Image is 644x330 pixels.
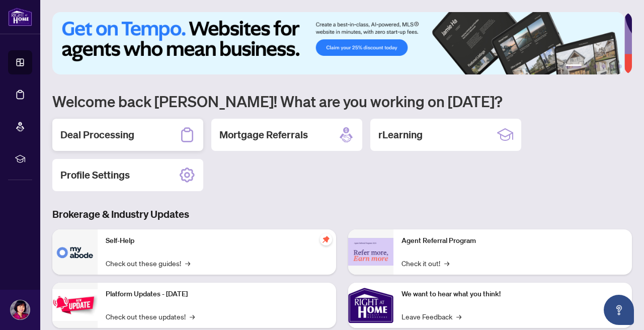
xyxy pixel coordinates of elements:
[106,258,190,269] a: Check out these guides!→
[106,311,195,322] a: Check out these updates!→
[52,12,624,74] img: Slide 0
[185,258,190,269] span: →
[401,289,624,300] p: We want to hear what you think!
[52,289,98,321] img: Platform Updates - July 21, 2025
[320,233,332,245] span: pushpin
[401,235,624,246] p: Agent Referral Program
[11,300,30,319] img: Profile Icon
[604,295,634,325] button: Open asap
[52,92,632,111] h1: Welcome back [PERSON_NAME]! What are you working on [DATE]?
[348,238,393,266] img: Agent Referral Program
[586,64,590,68] button: 2
[444,258,449,269] span: →
[8,8,32,26] img: logo
[618,64,622,68] button: 6
[106,289,328,300] p: Platform Updates - [DATE]
[60,168,130,182] h2: Profile Settings
[378,128,423,142] h2: rLearning
[52,207,632,221] h3: Brokerage & Industry Updates
[190,311,195,322] span: →
[610,64,614,68] button: 5
[401,258,449,269] a: Check it out!→
[348,283,393,328] img: We want to hear what you think!
[52,229,98,275] img: Self-Help
[60,128,134,142] h2: Deal Processing
[106,235,328,246] p: Self-Help
[594,64,598,68] button: 3
[566,64,582,68] button: 1
[602,64,606,68] button: 4
[456,311,461,322] span: →
[219,128,308,142] h2: Mortgage Referrals
[401,311,461,322] a: Leave Feedback→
